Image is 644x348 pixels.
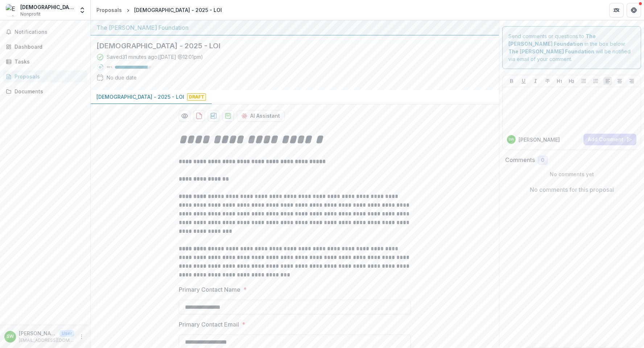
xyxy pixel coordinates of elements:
button: AI Assistant [237,110,285,122]
div: Tasks [15,58,82,65]
button: download-proposal [208,110,219,122]
span: Nonprofit [20,11,41,17]
nav: breadcrumb [94,5,225,15]
button: Notifications [3,26,87,38]
p: User [59,330,74,337]
div: Saved 31 minutes ago ( [DATE] @ 12:01pm ) [107,53,203,61]
div: Stephanie Willis [508,138,514,141]
button: Preview 30bfbb4b-7439-497e-ab99-4ff0dc57cd5d-0.pdf [179,110,190,122]
a: Tasks [3,56,87,68]
button: Bullet List [579,77,588,85]
button: Add Comment [583,134,636,145]
button: Get Help [627,3,641,17]
p: 90 % [107,65,112,70]
p: No comments yet [505,170,638,178]
h2: Comments [505,157,535,163]
div: Proposals [96,6,122,14]
button: Align Center [615,77,624,85]
button: download-proposal [193,110,205,122]
button: Partners [609,3,624,17]
button: Strike [543,77,552,85]
p: No comments for this proposal [530,185,614,194]
p: [DEMOGRAPHIC_DATA] - 2025 - LOI [96,93,184,101]
button: Italicize [531,77,540,85]
button: Underline [519,77,528,85]
p: [PERSON_NAME] [19,329,57,337]
p: Primary Contact Email [179,320,239,329]
div: The [PERSON_NAME] Foundation [96,23,493,32]
p: Primary Contact Name [179,285,240,294]
span: Draft [187,93,206,101]
div: Send comments or questions to in the box below. will be notified via email of your comment. [502,26,641,69]
a: Dashboard [3,41,87,53]
div: Stephanie Willis [7,334,14,339]
span: Notifications [15,29,84,35]
button: download-proposal [222,110,234,122]
button: Align Left [603,77,612,85]
div: [DEMOGRAPHIC_DATA] [20,3,74,11]
button: Heading 2 [567,77,576,85]
button: Ordered List [591,77,600,85]
button: Open entity switcher [77,3,87,17]
button: Heading 1 [555,77,564,85]
h2: [DEMOGRAPHIC_DATA] - 2025 - LOI [96,41,482,50]
div: [DEMOGRAPHIC_DATA] - 2025 - LOI [134,6,222,14]
strong: The [PERSON_NAME] Foundation [508,48,594,54]
a: Proposals [94,5,125,15]
a: Proposals [3,70,87,82]
div: Proposals [15,73,82,80]
button: Bold [507,77,516,85]
a: Documents [3,85,87,97]
div: Documents [15,88,82,95]
span: 0 [541,157,544,163]
img: Eastpoint Church [6,4,17,16]
p: [EMAIL_ADDRESS][DOMAIN_NAME] [19,337,74,344]
p: [PERSON_NAME] [519,136,560,143]
div: Dashboard [15,43,82,50]
div: No due date [107,74,137,81]
button: More [77,332,86,341]
button: Align Right [627,77,636,85]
